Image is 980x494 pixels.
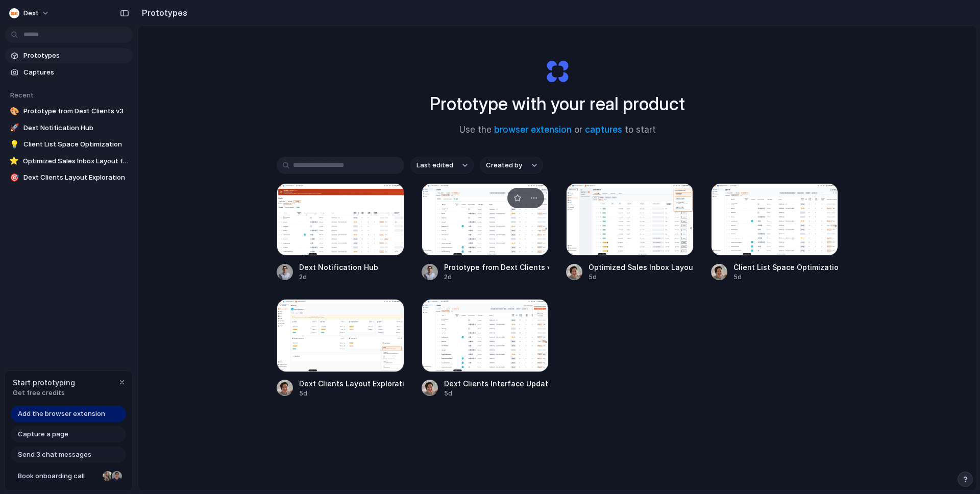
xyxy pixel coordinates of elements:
div: 🎯 [9,172,19,183]
h1: Prototype with your real product [430,90,685,117]
span: Captures [23,67,129,78]
div: 5d [299,389,404,398]
div: 2d [299,273,378,282]
div: Dext Clients Layout Exploration [299,378,404,389]
h2: Prototypes [138,7,187,19]
button: Created by [480,157,543,174]
span: Client List Space Optimization [23,139,129,150]
div: 🎨 [9,106,19,116]
div: 5d [733,273,839,282]
a: ⭐Optimized Sales Inbox Layout for Dext Clients [5,154,133,169]
span: Prototypes [23,51,129,61]
div: Nicole Kubica [102,470,114,482]
span: Optimized Sales Inbox Layout for Dext Clients [23,156,129,166]
span: Prototype from Dext Clients v3 [23,106,129,116]
span: Start prototyping [13,377,75,388]
button: Dext [5,5,55,21]
div: Dext Notification Hub [299,262,378,273]
a: Prototypes [5,48,133,63]
div: 2d [444,273,549,282]
div: 5d [444,389,549,398]
a: 💡Client List Space Optimization [5,137,133,152]
span: Recent [10,91,34,99]
a: Prototype from Dext Clients v3Prototype from Dext Clients v32d [422,183,549,282]
a: Captures [5,65,133,80]
span: Add the browser extension [18,409,105,419]
div: Prototype from Dext Clients v3 [444,262,549,273]
span: Get free credits [13,388,75,398]
a: Optimized Sales Inbox Layout for Dext ClientsOptimized Sales Inbox Layout for Dext Clients5d [566,183,694,282]
a: 🎨Prototype from Dext Clients v3 [5,104,133,119]
div: Dext Clients Interface Update [444,378,549,389]
a: captures [585,125,622,135]
span: Capture a page [18,429,68,439]
div: 💡 [9,139,19,150]
a: Dext Clients Interface UpdateDext Clients Interface Update5d [422,299,549,398]
a: Book onboarding call [11,468,126,484]
span: Last edited [416,160,453,170]
a: Dext Notification HubDext Notification Hub2d [277,183,404,282]
button: Last edited [410,157,474,174]
span: Dext Notification Hub [23,123,129,133]
div: Christian Iacullo [111,470,123,482]
span: Book onboarding call [18,471,99,481]
a: Client List Space OptimizationClient List Space Optimization5d [711,183,839,282]
a: 🚀Dext Notification Hub [5,120,133,136]
div: 🚀 [9,123,19,133]
div: 5d [589,273,694,282]
span: Send 3 chat messages [18,450,91,460]
div: ⭐ [9,156,19,166]
span: Created by [486,160,522,170]
a: 🎯Dext Clients Layout Exploration [5,170,133,185]
a: browser extension [494,125,572,135]
a: Dext Clients Layout ExplorationDext Clients Layout Exploration5d [277,299,404,398]
span: Dext Clients Layout Exploration [23,172,129,183]
div: Client List Space Optimization [733,262,839,273]
span: Dext [23,8,39,18]
div: Optimized Sales Inbox Layout for Dext Clients [589,262,694,273]
span: Use the or to start [459,123,656,137]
